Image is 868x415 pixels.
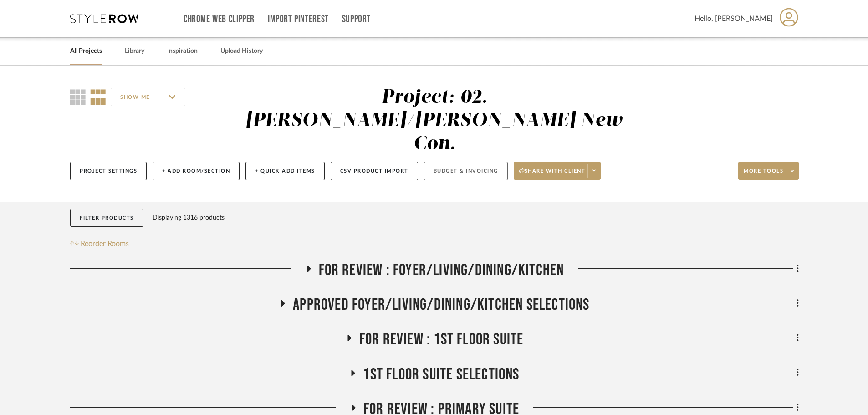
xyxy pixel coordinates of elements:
button: Share with client [514,162,601,180]
span: Hello, [PERSON_NAME] [694,13,773,24]
button: Budget & Invoicing [424,162,508,180]
span: FOR REVIEW : 1st Floor Suite [359,330,524,349]
button: Project Settings [70,162,147,180]
a: All Projects [70,45,102,57]
a: Library [125,45,144,57]
span: FOR REVIEW : Foyer/Living/Dining/Kitchen [319,261,564,280]
a: Inspiration [167,45,198,57]
a: Chrome Web Clipper [184,15,255,23]
button: Reorder Rooms [70,238,129,249]
button: CSV Product Import [331,162,418,180]
a: Upload History [220,45,263,57]
span: Share with client [519,168,586,181]
button: + Quick Add Items [245,162,325,180]
a: Support [342,15,371,23]
div: Project: 02. [PERSON_NAME]/[PERSON_NAME] New Con. [245,88,623,154]
button: + Add Room/Section [153,162,240,180]
button: More tools [738,162,799,180]
button: Filter Products [70,209,143,227]
span: 1st Floor Suite Selections [363,365,519,384]
span: APPROVED FOYER/LIVING/DINING/KITCHEN SELECTIONS [293,295,589,315]
span: Reorder Rooms [81,238,129,249]
a: Import Pinterest [268,15,329,23]
div: Displaying 1316 products [153,209,225,227]
span: More tools [744,168,783,181]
